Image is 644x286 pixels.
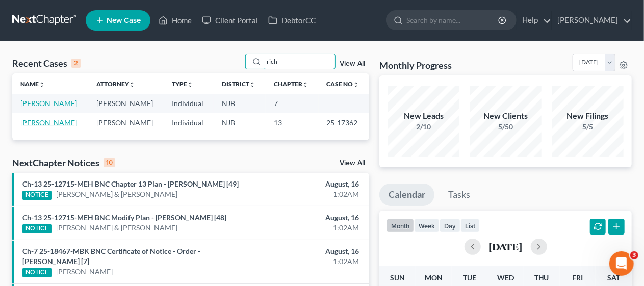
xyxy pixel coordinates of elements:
[327,80,359,88] a: Case Nounfold_more
[104,158,115,167] div: 10
[552,11,631,30] a: [PERSON_NAME]
[607,273,620,282] span: Sat
[88,113,164,132] td: [PERSON_NAME]
[319,113,370,132] td: 25-17362
[214,94,266,113] td: NJB
[187,82,193,88] i: unfold_more
[388,110,459,122] div: New Leads
[249,82,255,88] i: unfold_more
[20,99,77,108] a: [PERSON_NAME]
[552,122,624,132] div: 5/5
[214,113,266,132] td: NJB
[379,59,452,71] h3: Monthly Progress
[463,273,476,282] span: Tue
[56,223,177,233] a: [PERSON_NAME] & [PERSON_NAME]
[254,189,359,199] div: 1:02AM
[88,94,164,113] td: [PERSON_NAME]
[379,184,434,206] a: Calendar
[22,191,52,200] div: NOTICE
[12,57,81,69] div: Recent Cases
[172,80,193,88] a: Typeunfold_more
[630,251,638,259] span: 3
[609,251,634,276] iframe: Intercom live chat
[264,54,335,69] input: Search by name...
[22,247,200,266] a: Ch-7 25-18467-MBK BNC Certificate of Notice - Order - [PERSON_NAME] [7]
[340,60,365,67] a: View All
[414,219,440,232] button: week
[387,219,414,232] button: month
[266,113,319,132] td: 13
[164,94,214,113] td: Individual
[12,157,115,169] div: NextChapter Notices
[353,82,359,88] i: unfold_more
[302,82,308,88] i: unfold_more
[20,80,45,88] a: Nameunfold_more
[164,113,214,132] td: Individual
[71,59,81,68] div: 2
[388,122,459,132] div: 2/10
[56,267,113,277] a: [PERSON_NAME]
[22,213,226,222] a: Ch-13 25-12715-MEH BNC Modify Plan - [PERSON_NAME] [48]
[406,11,500,30] input: Search by name...
[39,82,45,88] i: unfold_more
[263,11,321,30] a: DebtorCC
[197,11,263,30] a: Client Portal
[489,241,523,252] h2: [DATE]
[274,80,308,88] a: Chapterunfold_more
[22,179,239,188] a: Ch-13 25-12715-MEH BNC Chapter 13 Plan - [PERSON_NAME] [49]
[107,17,141,24] span: New Case
[470,110,542,122] div: New Clients
[266,94,319,113] td: 7
[153,11,197,30] a: Home
[254,246,359,256] div: August, 16
[56,189,177,199] a: [PERSON_NAME] & [PERSON_NAME]
[534,273,549,282] span: Thu
[96,80,135,88] a: Attorneyunfold_more
[390,273,405,282] span: Sun
[572,273,583,282] span: Fri
[439,184,479,206] a: Tasks
[20,118,77,127] a: [PERSON_NAME]
[460,219,480,232] button: list
[254,179,359,189] div: August, 16
[425,273,443,282] span: Mon
[340,160,365,167] a: View All
[22,224,52,233] div: NOTICE
[470,122,542,132] div: 5/50
[22,268,52,277] div: NOTICE
[254,256,359,267] div: 1:02AM
[517,11,551,30] a: Help
[222,80,255,88] a: Districtunfold_more
[497,273,514,282] span: Wed
[440,219,460,232] button: day
[254,213,359,223] div: August, 16
[254,223,359,233] div: 1:02AM
[129,82,135,88] i: unfold_more
[552,110,624,122] div: New Filings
